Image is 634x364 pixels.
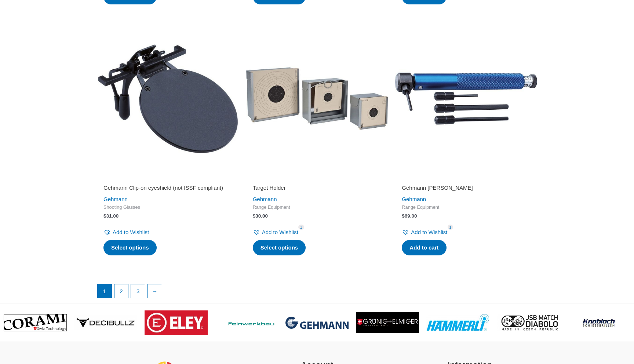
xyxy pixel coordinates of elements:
[148,284,162,298] a: →
[253,213,256,219] span: $
[253,184,382,192] h2: Target Holder
[402,213,405,219] span: $
[253,174,382,183] iframe: Customer reviews powered by Trustpilot
[402,204,531,211] span: Range Equipment
[253,213,268,219] bdi: 30.00
[131,284,145,298] a: Page 3
[402,213,417,219] bdi: 69.00
[103,204,232,211] span: Shooting Glasses
[411,229,447,235] span: Add to Wishlist
[103,184,232,192] h2: Gehmann Clip-on eyeshield (not ISSF compliant)
[103,227,149,237] a: Add to Wishlist
[113,229,149,235] span: Add to Wishlist
[253,184,382,194] a: Target Holder
[402,196,426,202] a: Gehmann
[402,174,531,183] iframe: Customer reviews powered by Trustpilot
[103,213,106,219] span: $
[103,240,157,255] a: Select options for “Gehmann Clip-on eyeshield (not ISSF compliant)”
[103,174,232,183] iframe: Customer reviews powered by Trustpilot
[402,184,531,194] a: Gehmann [PERSON_NAME]
[402,227,447,237] a: Add to Wishlist
[103,184,232,194] a: Gehmann Clip-on eyeshield (not ISSF compliant)
[103,196,128,202] a: Gehmann
[402,184,531,192] h2: Gehmann [PERSON_NAME]
[298,225,304,230] span: 1
[253,240,306,255] a: Select options for “Target Holder”
[262,229,298,235] span: Add to Wishlist
[253,227,298,237] a: Add to Wishlist
[253,204,382,211] span: Range Equipment
[145,310,208,335] img: brand logo
[97,284,537,302] nav: Product Pagination
[103,213,119,219] bdi: 31.00
[395,28,537,170] img: Gehmann Torque wrench
[114,284,128,298] a: Page 2
[98,284,112,298] span: Page 1
[246,28,388,170] img: Target Holder
[402,240,446,255] a: Add to cart: “Gehmann Torque Wrench”
[253,196,277,202] a: Gehmann
[97,28,239,170] img: Clip-on eyeshield
[448,225,453,230] span: 1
